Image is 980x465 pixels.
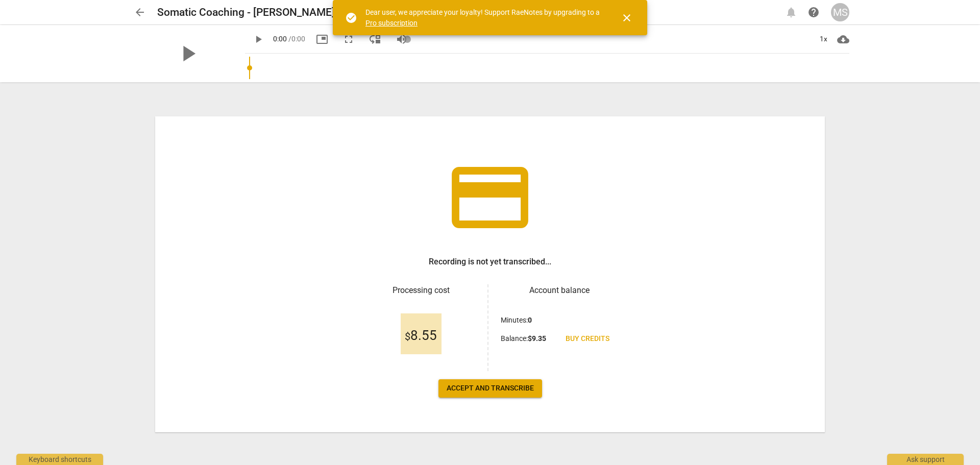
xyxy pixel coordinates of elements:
button: Fullscreen [339,30,358,48]
button: Volume [393,30,411,48]
div: Ask support [887,454,964,465]
span: Accept and transcribe [447,383,534,394]
span: move_down [369,33,381,45]
span: $ [405,330,410,342]
span: picture_in_picture [316,33,328,45]
span: 0:00 [273,35,287,43]
p: Balance : [501,333,546,344]
span: volume_up [396,33,408,45]
b: 0 [528,316,532,324]
h3: Account balance [501,284,618,297]
div: Keyboard shortcuts [16,454,103,465]
span: credit_card [444,152,536,243]
span: cloud_download [837,33,849,45]
a: Help [804,3,823,21]
span: play_arrow [252,33,264,45]
a: Buy credits [557,330,618,348]
h2: Somatic Coaching - [PERSON_NAME] [157,6,335,19]
span: 8.55 [405,328,437,344]
b: $ 9.35 [528,334,546,342]
span: Buy credits [566,334,609,344]
button: Accept and transcribe [438,379,542,398]
div: Dear user, we appreciate your loyalty! Support RaeNotes by upgrading to a [365,7,602,28]
div: 1x [814,31,833,47]
button: Picture in picture [313,30,331,48]
a: Pro subscription [365,19,418,27]
p: Minutes : [501,315,532,326]
span: play_arrow [175,40,201,67]
span: check_circle [345,12,357,24]
button: Play [249,30,267,48]
h3: Recording is not yet transcribed... [429,256,551,268]
button: View player as separate pane [366,30,384,48]
span: help [807,6,820,18]
span: / 0:00 [288,35,305,43]
span: fullscreen [342,33,355,45]
button: MS [831,3,849,21]
button: Close [615,6,639,30]
span: arrow_back [134,6,146,18]
span: close [621,12,633,24]
h3: Processing cost [362,284,479,297]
